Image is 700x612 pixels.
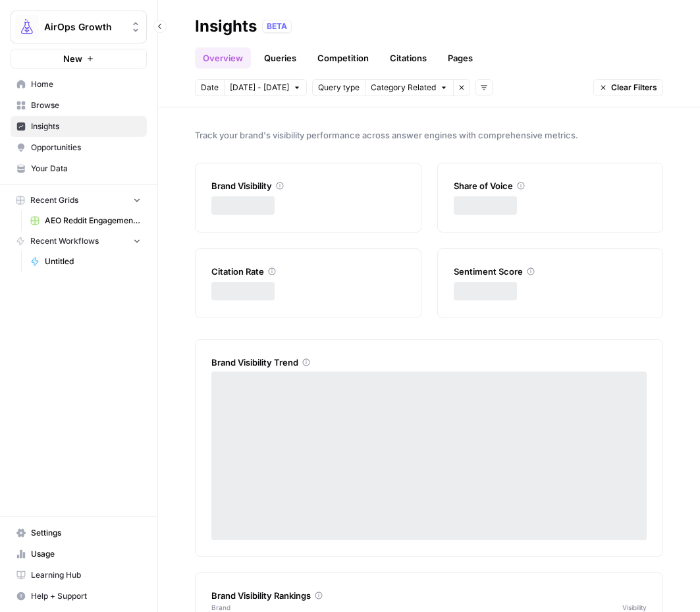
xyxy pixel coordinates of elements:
[31,527,141,539] span: Settings
[11,158,147,179] a: Your Data
[310,47,377,69] a: Competition
[31,569,141,581] span: Learning Hub
[611,82,657,94] span: Clear Filters
[11,522,147,543] a: Settings
[31,99,141,111] span: Browse
[11,95,147,116] a: Browse
[44,20,124,34] span: AirOps Growth
[318,82,360,94] span: Query type
[382,47,435,69] a: Citations
[365,79,453,96] button: Category Related
[211,589,647,602] div: Brand Visibility Rankings
[31,548,141,560] span: Usage
[24,210,147,231] a: AEO Reddit Engagement (1)
[454,265,647,278] div: Sentiment Score
[195,47,251,69] a: Overview
[256,47,304,69] a: Queries
[30,235,99,247] span: Recent Workflows
[195,128,663,142] span: Track your brand's visibility performance across answer engines with comprehensive metrics.
[11,137,147,158] a: Opportunities
[45,215,141,227] span: AEO Reddit Engagement (1)
[31,121,141,132] span: Insights
[201,82,219,94] span: Date
[224,79,307,96] button: [DATE] - [DATE]
[63,52,82,65] span: New
[230,82,289,94] span: [DATE] - [DATE]
[11,74,147,95] a: Home
[211,179,405,192] div: Brand Visibility
[45,256,141,267] span: Untitled
[195,16,257,37] div: Insights
[593,79,663,96] button: Clear Filters
[31,590,141,602] span: Help + Support
[30,194,78,206] span: Recent Grids
[11,543,147,565] a: Usage
[11,565,147,586] a: Learning Hub
[211,356,647,369] div: Brand Visibility Trend
[211,265,405,278] div: Citation Rate
[31,78,141,90] span: Home
[15,15,39,39] img: AirOps Growth Logo
[440,47,481,69] a: Pages
[454,179,647,192] div: Share of Voice
[11,231,147,251] button: Recent Workflows
[262,20,292,33] div: BETA
[24,251,147,272] a: Untitled
[11,11,147,43] button: Workspace: AirOps Growth
[31,163,141,175] span: Your Data
[11,190,147,210] button: Recent Grids
[11,116,147,137] a: Insights
[11,49,147,69] button: New
[371,82,436,94] span: Category Related
[11,586,147,607] button: Help + Support
[31,142,141,153] span: Opportunities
